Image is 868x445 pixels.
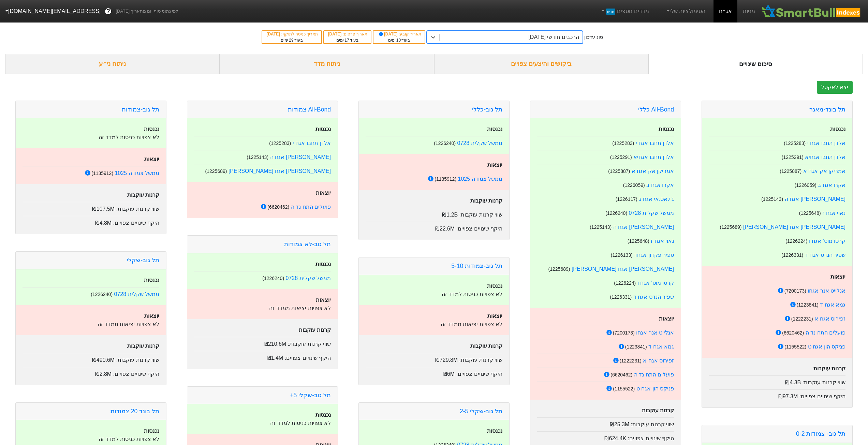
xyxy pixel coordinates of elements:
[795,182,816,188] small: ( 1226059 )
[633,294,674,300] a: שפיר הנדס אגח ד
[327,31,368,37] div: תאריך פרסום :
[636,386,674,391] a: פניקס הון אגח ט
[584,34,603,41] div: סוג עדכון
[366,367,502,378] div: היקף שינויים צפויים :
[315,261,331,267] strong: נכנסות
[194,304,331,312] p: לא צפויות יציאות ממדד זה
[327,37,368,43] div: בעוד ימים
[637,280,674,286] a: קרסו מוט' אגח ו
[646,182,674,188] a: אקרו אגח ב
[623,182,645,188] small: ( 1226059 )
[267,204,289,210] small: ( 6620462 )
[803,168,845,174] a: אמריקן אק אגח א
[299,327,331,333] strong: קרנות עוקבות
[144,156,159,162] strong: יוצאות
[289,38,293,43] span: 29
[115,170,159,176] a: ממשל צמודה 1025
[659,126,674,132] strong: נכנסות
[616,196,637,202] small: ( 1226117 )
[487,283,502,289] strong: נכנסות
[378,32,399,36] span: [DATE]
[608,168,630,174] small: ( 1225887 )
[809,106,845,113] a: תל בונד-מאגר
[316,297,331,303] strong: יוצאות
[598,4,652,18] a: מדדים נוספיםחדש
[632,168,674,174] a: אמריקן אק אגח א
[366,320,502,328] p: לא צפויות יציאות ממדד זה
[782,330,804,336] small: ( 6620462 )
[781,252,803,258] small: ( 1226331 )
[606,9,615,15] span: חדש
[612,140,634,146] small: ( 1225283 )
[23,202,159,213] div: שווי קרנות עוקבות :
[194,351,331,362] div: היקף שינויים צפויים :
[610,294,632,300] small: ( 1226331 )
[634,252,674,258] a: ספיר פקדון אגחד
[537,431,674,443] div: היקף שינויים צפויים :
[548,266,570,272] small: ( 1225689 )
[23,435,159,443] p: לא צפויות כניסות למדד זה
[613,330,635,336] small: ( 7200173 )
[366,353,502,364] div: שווי קרנות עוקבות :
[266,32,281,36] span: [DATE]
[806,330,845,336] a: פועלים התח נד ה
[91,292,113,297] small: ( 1226240 )
[720,224,742,230] small: ( 1225689 )
[613,224,674,230] a: [PERSON_NAME] אגח ה
[127,343,159,349] strong: קרנות עוקבות
[663,4,708,18] a: הסימולציות שלי
[205,168,227,174] small: ( 1225689 )
[144,126,159,132] strong: נכנסות
[590,224,612,230] small: ( 1225143 )
[434,140,456,146] small: ( 1226240 )
[817,81,853,94] button: יצא לאקסל
[92,357,115,363] span: ₪490.6M
[487,126,502,132] strong: נכנסות
[822,210,845,216] a: נאוי אגח ז
[220,54,434,74] div: ניתוח מדד
[434,54,649,74] div: ביקושים והיצעים צפויים
[266,31,318,37] div: תאריך כניסה לתוקף :
[799,210,821,216] small: ( 1225648 )
[785,238,807,244] small: ( 1226224 )
[807,140,845,146] a: אלדן תחבו אגח י
[23,216,159,227] div: היקף שינויים צפויים :
[604,435,626,441] span: ₪624.4K
[642,407,674,413] strong: קרנות עוקבות
[634,372,674,377] a: פועלים התח נד ה
[643,358,674,364] a: זפירוס אגח א
[610,421,629,427] span: ₪25.3M
[116,8,178,15] span: לפי נתוני סוף יום מתאריך [DATE]
[127,257,159,264] a: תל גוב-שקלי
[95,220,112,226] span: ₪4.8M
[761,196,783,202] small: ( 1225143 )
[194,419,331,427] p: לא צפויות כניסות למדד זה
[743,224,845,230] a: [PERSON_NAME] אגח [PERSON_NAME]
[470,198,502,204] strong: קרנות עוקבות
[818,182,845,188] a: אקרו אגח ב
[328,32,343,36] span: [DATE]
[291,204,331,210] a: פועלים התח נד ה
[472,106,502,113] a: תל גוב-כללי
[572,266,674,272] a: [PERSON_NAME] אגח [PERSON_NAME]
[820,302,845,308] a: גמא אגח ד
[784,140,806,146] small: ( 1225283 )
[784,344,806,350] small: ( 1155522 )
[460,408,502,415] a: תל גוב-שקלי 2-5
[487,162,502,168] strong: יוצאות
[122,106,159,113] a: תל גוב-צמודות
[709,375,845,387] div: שווי קרנות עוקבות :
[194,337,331,348] div: שווי קרנות עוקבות :
[106,7,110,16] span: ?
[814,316,845,322] a: זפירוס אגח א
[458,176,502,182] a: ממשל צמודה 1025
[648,344,674,350] a: גמא אגח ד
[813,366,845,371] strong: קרנות עוקבות
[805,154,845,160] a: אלדן תחבו אגחיא
[229,168,331,174] a: [PERSON_NAME] אגח [PERSON_NAME]
[264,341,286,347] span: ₪210.6M
[377,37,421,43] div: בעוד ימים
[286,275,331,281] a: ממשל שקלית 0728
[344,38,349,43] span: 17
[633,154,674,160] a: אלדן תחבו אגחיא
